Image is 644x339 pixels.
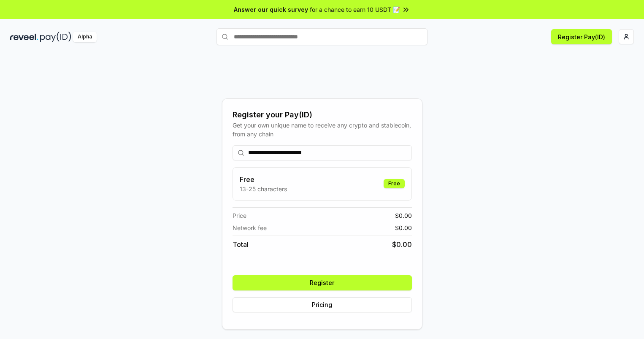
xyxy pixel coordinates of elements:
[240,184,287,193] p: 13-25 characters
[395,223,412,232] span: $ 0.00
[233,223,267,232] span: Network fee
[234,5,308,14] span: Answer our quick survey
[233,121,412,138] div: Get your own unique name to receive any crypto and stablecoin, from any chain
[551,29,612,44] button: Register Pay(ID)
[310,5,400,14] span: for a chance to earn 10 USDT 📝
[233,239,249,250] span: Total
[233,109,412,121] div: Register your Pay(ID)
[384,179,405,188] div: Free
[392,239,412,250] span: $ 0.00
[233,275,412,290] button: Register
[10,32,38,42] img: reveel_dark
[233,211,246,220] span: Price
[240,174,287,184] h3: Free
[40,32,71,42] img: pay_id
[73,32,97,42] div: Alpha
[395,211,412,220] span: $ 0.00
[233,297,412,312] button: Pricing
